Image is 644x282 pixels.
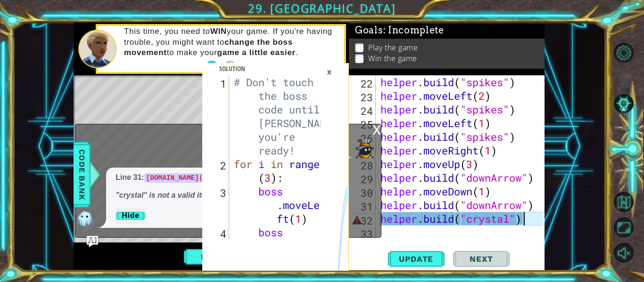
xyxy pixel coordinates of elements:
[116,191,294,199] em: "crystal" is not a valid item for the helper to build.
[124,38,293,57] strong: change the boss movement
[75,209,94,228] img: AI
[355,139,374,158] img: Player
[116,172,316,183] p: Line 31: should be replaced.
[614,218,634,237] button: Maximize Browser
[368,53,417,64] p: Win the game
[355,24,444,36] span: Goals
[614,243,634,263] button: Unmute
[351,104,376,118] div: 24
[144,173,246,183] code: [DOMAIN_NAME]("crystal")
[372,124,381,134] div: x
[615,189,644,215] a: Back to Map
[614,94,634,113] button: AI Hint
[124,26,338,57] p: This time, you need to your game. If you're having trouble, you might want to to make your .
[204,159,229,186] div: 2
[204,227,229,268] div: 4
[351,90,376,104] div: 23
[614,43,634,63] button: Level Options
[460,254,502,264] span: Next
[614,192,634,212] button: Back to Map
[368,42,418,53] p: Play the game
[383,24,444,36] span: : Incomplete
[184,248,239,266] button: Play
[204,77,229,159] div: 1
[322,64,337,80] div: ×
[116,208,146,223] button: Hide
[453,250,510,269] button: Next
[74,146,90,203] span: Code Bank
[204,186,229,227] div: 3
[389,254,443,264] span: Update
[351,118,376,131] div: 25
[388,250,445,269] button: Update
[351,77,376,90] div: 22
[87,236,98,247] button: Ask AI
[215,64,250,73] div: Solution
